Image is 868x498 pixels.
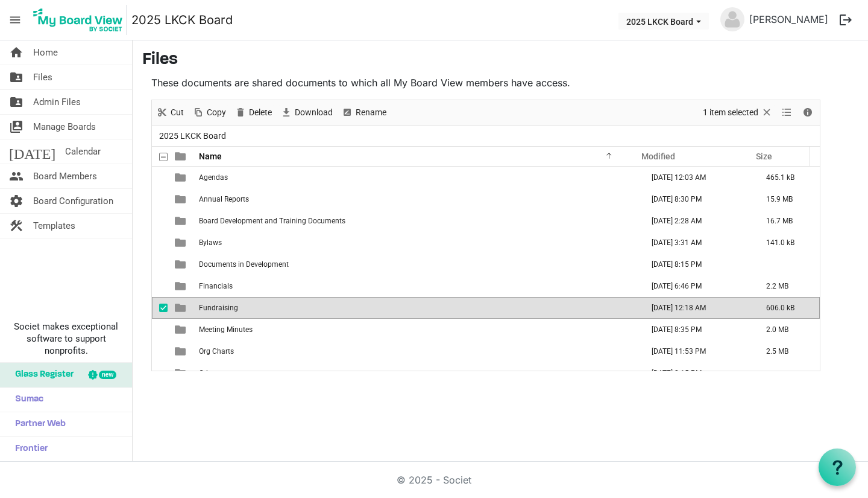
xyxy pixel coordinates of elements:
[199,217,345,225] span: Board Development and Training Documents
[188,100,230,126] div: Copy
[154,105,186,120] button: Cut
[641,152,675,161] span: Modified
[720,7,744,31] img: no-profile-picture.svg
[33,189,113,213] span: Board Configuration
[168,275,195,297] td: is template cell column header type
[753,319,820,340] td: 2.0 MB is template cell column header Size
[9,139,55,164] span: [DATE]
[190,105,228,120] button: Copy
[151,75,820,90] p: These documents are shared documents to which all My Board View members have access.
[339,105,389,120] button: Rename
[199,238,222,247] span: Bylaws
[639,188,753,210] td: July 02, 2025 8:30 PM column header Modified
[294,105,334,120] span: Download
[278,105,335,120] button: Download
[337,100,391,126] div: Rename
[157,129,228,144] span: 2025 LKCK Board
[9,189,24,213] span: settings
[33,164,97,188] span: Board Members
[5,321,127,357] span: Societ makes exceptional software to support nonprofits.
[744,7,833,31] a: [PERSON_NAME]
[9,412,66,436] span: Partner Web
[756,152,772,161] span: Size
[152,362,168,384] td: checkbox
[9,115,24,139] span: switch_account
[195,254,639,275] td: Documents in Development is template cell column header Name
[152,100,188,126] div: Cut
[833,7,858,33] button: logout
[152,210,168,232] td: checkbox
[168,297,195,319] td: is template cell column header type
[195,362,639,384] td: Other is template cell column header Name
[354,105,388,120] span: Rename
[9,214,24,238] span: construction
[9,388,43,412] span: Sumac
[753,210,820,232] td: 16.7 MB is template cell column header Size
[199,304,238,312] span: Fundraising
[33,214,75,238] span: Templates
[639,254,753,275] td: June 26, 2025 8:15 PM column header Modified
[753,340,820,362] td: 2.5 MB is template cell column header Size
[199,347,234,356] span: Org Charts
[9,65,24,89] span: folder_shared
[779,105,794,120] button: View dropdownbutton
[30,5,131,35] a: My Board View Logo
[797,100,818,126] div: Details
[248,105,273,120] span: Delete
[195,297,639,319] td: Fundraising is template cell column header Name
[65,139,101,164] span: Calendar
[195,232,639,254] td: Bylaws is template cell column header Name
[142,50,858,71] h3: Files
[33,65,52,89] span: Files
[233,105,274,120] button: Delete
[195,188,639,210] td: Annual Reports is template cell column header Name
[199,325,253,334] span: Meeting Minutes
[169,105,185,120] span: Cut
[99,371,116,379] div: new
[199,369,216,377] span: Other
[152,275,168,297] td: checkbox
[702,105,759,120] span: 1 item selected
[206,105,227,120] span: Copy
[195,319,639,340] td: Meeting Minutes is template cell column header Name
[230,100,276,126] div: Delete
[195,210,639,232] td: Board Development and Training Documents is template cell column header Name
[639,210,753,232] td: September 09, 2025 2:28 AM column header Modified
[639,319,753,340] td: July 02, 2025 8:35 PM column header Modified
[9,164,24,188] span: people
[639,340,753,362] td: October 09, 2025 11:53 PM column header Modified
[195,167,639,188] td: Agendas is template cell column header Name
[753,297,820,319] td: 606.0 kB is template cell column header Size
[152,254,168,275] td: checkbox
[33,115,96,139] span: Manage Boards
[199,173,228,182] span: Agendas
[168,254,195,275] td: is template cell column header type
[168,167,195,188] td: is template cell column header type
[168,319,195,340] td: is template cell column header type
[168,232,195,254] td: is template cell column header type
[152,319,168,340] td: checkbox
[639,362,753,384] td: June 26, 2025 8:15 PM column header Modified
[777,100,797,126] div: View
[168,362,195,384] td: is template cell column header type
[33,40,58,65] span: Home
[9,437,48,461] span: Frontier
[753,188,820,210] td: 15.9 MB is template cell column header Size
[753,254,820,275] td: is template cell column header Size
[195,340,639,362] td: Org Charts is template cell column header Name
[152,297,168,319] td: checkbox
[639,297,753,319] td: October 10, 2025 12:18 AM column header Modified
[168,340,195,362] td: is template cell column header type
[753,167,820,188] td: 465.1 kB is template cell column header Size
[753,232,820,254] td: 141.0 kB is template cell column header Size
[199,152,222,161] span: Name
[131,8,233,32] a: 2025 LKCK Board
[168,210,195,232] td: is template cell column header type
[199,282,233,290] span: Financials
[33,90,81,114] span: Admin Files
[195,275,639,297] td: Financials is template cell column header Name
[639,275,753,297] td: September 19, 2025 6:46 PM column header Modified
[152,188,168,210] td: checkbox
[397,474,471,486] a: © 2025 - Societ
[701,105,775,120] button: Selection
